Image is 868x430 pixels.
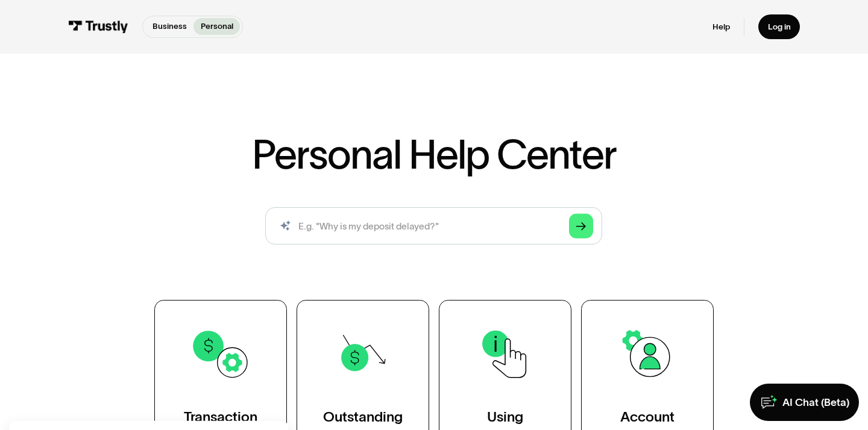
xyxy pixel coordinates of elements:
[265,207,602,245] input: search
[153,20,187,33] p: Business
[201,20,233,33] p: Personal
[768,22,791,33] div: Log in
[758,14,800,39] a: Log in
[68,20,128,33] img: Trustly Logo
[145,18,193,35] a: Business
[712,22,730,33] a: Help
[193,18,240,35] a: Personal
[252,134,616,175] h1: Personal Help Center
[265,207,602,245] form: Search
[750,384,858,421] a: AI Chat (Beta)
[782,396,849,410] div: AI Chat (Beta)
